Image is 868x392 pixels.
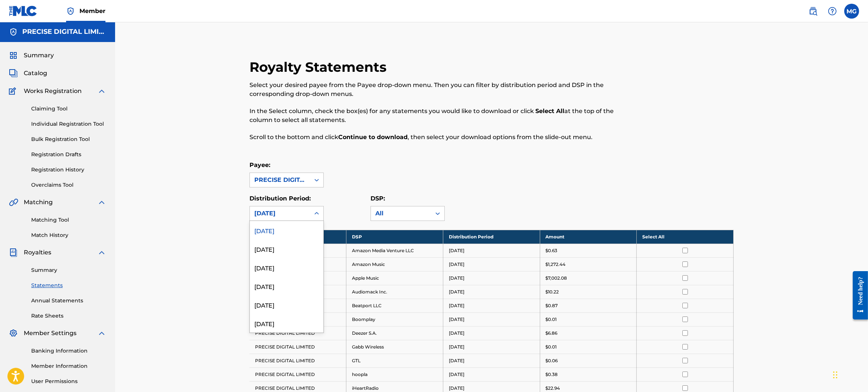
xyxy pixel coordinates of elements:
td: Boomplay [346,312,443,326]
div: [DATE] [254,209,306,218]
a: Statements [31,282,106,289]
a: Annual Statements [31,297,106,305]
img: MLC Logo [9,6,37,16]
a: Rate Sheets [31,312,106,320]
p: $0.63 [546,247,558,254]
a: Bulk Registration Tool [31,135,106,143]
th: Select All [637,230,734,244]
td: Amazon Media Venture LLC [346,244,443,257]
td: Amazon Music [346,257,443,271]
a: Registration Drafts [31,151,106,158]
div: [DATE] [250,240,323,258]
td: PRECISE DIGITAL LIMITED [249,367,346,381]
div: All [375,209,427,218]
p: $7,002.08 [546,275,567,282]
td: hoopla [346,367,443,381]
td: PRECISE DIGITAL LIMITED [249,326,346,340]
a: Member Information [31,362,106,370]
span: Member [79,7,105,15]
p: $0.87 [546,302,558,309]
a: Claiming Tool [31,105,106,113]
img: Works Registration [9,87,19,96]
iframe: Chat Widget [831,356,868,392]
p: $0.06 [546,357,558,364]
img: expand [97,198,106,207]
img: Top Rightsholder [66,7,75,16]
a: Matching Tool [31,216,106,224]
a: Overclaims Tool [31,181,106,189]
span: Works Registration [24,87,82,96]
td: PRECISE DIGITAL LIMITED [249,354,346,367]
a: Public Search [806,4,820,19]
td: [DATE] [443,354,540,367]
div: [DATE] [250,258,323,277]
div: PRECISE DIGITAL LIMITED [254,176,306,184]
img: Accounts [9,28,18,36]
td: [DATE] [443,244,540,257]
img: search [809,7,818,16]
img: expand [97,329,106,338]
td: [DATE] [443,285,540,299]
p: $0.01 [546,316,557,323]
a: Banking Information [31,347,106,355]
label: DSP: [371,195,385,202]
span: Summary [24,51,54,60]
img: Royalties [9,248,18,257]
td: Deezer S.A. [346,326,443,340]
td: Audiomack Inc. [346,285,443,299]
span: Matching [24,198,53,207]
a: Registration History [31,166,106,174]
div: [DATE] [250,295,323,314]
td: [DATE] [443,257,540,271]
td: [DATE] [443,271,540,285]
td: Apple Music [346,271,443,285]
td: GTL [346,354,443,367]
a: Match History [31,231,106,239]
p: In the Select column, check the box(es) for any statements you would like to download or click at... [249,107,622,125]
h5: PRECISE DIGITAL LIMITED [22,28,106,36]
p: $10.22 [546,289,559,295]
td: [DATE] [443,299,540,312]
div: [DATE] [250,314,323,332]
td: [DATE] [443,367,540,381]
a: Individual Registration Tool [31,120,106,128]
img: Matching [9,198,18,207]
a: Summary [31,266,106,274]
p: Scroll to the bottom and click , then select your download options from the slide-out menu. [249,133,622,142]
a: CatalogCatalog [9,69,47,78]
img: Summary [9,51,18,60]
p: $1,272.44 [546,261,566,268]
label: Payee: [249,161,270,168]
strong: Continue to download [338,134,408,141]
div: Drag [833,364,838,386]
iframe: Resource Center [847,266,868,325]
h2: Royalty Statements [249,59,390,75]
p: $0.01 [546,344,557,350]
p: $0.38 [546,371,558,378]
td: [DATE] [443,312,540,326]
img: help [828,7,837,16]
td: Beatport LLC [346,299,443,312]
td: [DATE] [443,340,540,354]
th: Amount [540,230,637,244]
img: expand [97,87,106,96]
img: Member Settings [9,329,18,338]
div: [DATE] [250,221,323,240]
img: Catalog [9,69,18,78]
td: [DATE] [443,326,540,340]
img: expand [97,248,106,257]
p: Select your desired payee from the Payee drop-down menu. Then you can filter by distribution peri... [249,81,622,99]
td: Gabb Wireless [346,340,443,354]
span: Royalties [24,248,51,257]
span: Member Settings [24,329,76,338]
p: $6.86 [546,330,558,337]
td: PRECISE DIGITAL LIMITED [249,340,346,354]
label: Distribution Period: [249,195,311,202]
span: Catalog [24,69,47,78]
p: $22.94 [546,385,560,392]
th: DSP [346,230,443,244]
div: User Menu [844,4,859,19]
